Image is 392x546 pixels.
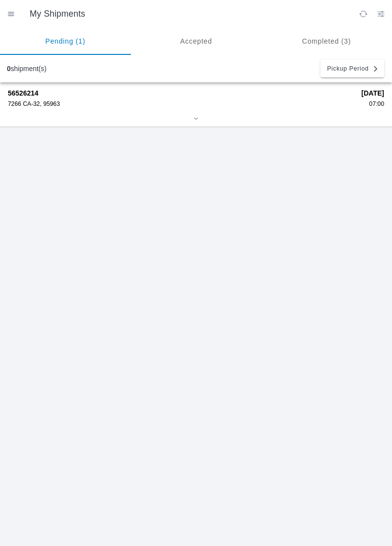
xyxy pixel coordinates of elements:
strong: [DATE] [362,89,384,97]
b: 0 [7,65,11,73]
div: shipment(s) [7,65,47,73]
div: 07:00 [362,100,384,107]
ion-segment-button: Accepted [131,27,262,55]
strong: 56526214 [8,89,355,97]
span: Pickup Period [327,66,368,72]
ion-segment-button: Completed (3) [261,27,392,55]
ion-title: My Shipments [20,9,354,19]
div: 7266 CA-32, 95963 [8,100,355,107]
